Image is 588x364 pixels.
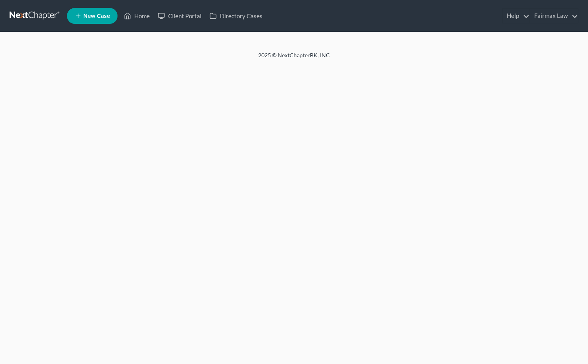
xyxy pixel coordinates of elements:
div: 2025 © NextChapterBK, INC [67,51,521,66]
a: Help [503,9,529,23]
a: Directory Cases [206,9,267,23]
a: Home [120,9,154,23]
a: Fairmax Law [530,9,578,23]
a: Client Portal [154,9,206,23]
new-legal-case-button: New Case [67,8,118,24]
